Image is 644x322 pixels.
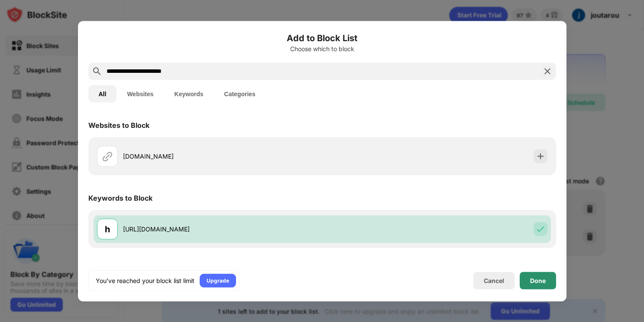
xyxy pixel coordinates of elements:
[88,45,556,52] div: Choose which to block
[105,222,110,235] div: h
[123,152,322,161] div: [DOMAIN_NAME]
[207,276,229,285] div: Upgrade
[88,85,117,102] button: All
[484,277,504,284] div: Cancel
[92,66,102,76] img: search.svg
[88,31,556,44] h6: Add to Block List
[530,277,546,284] div: Done
[164,85,214,102] button: Keywords
[88,120,149,129] div: Websites to Block
[123,224,322,234] div: [URL][DOMAIN_NAME]
[96,276,194,285] div: You’ve reached your block list limit
[542,66,553,76] img: search-close
[102,151,113,161] img: url.svg
[88,193,152,202] div: Keywords to Block
[117,85,164,102] button: Websites
[214,85,266,102] button: Categories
